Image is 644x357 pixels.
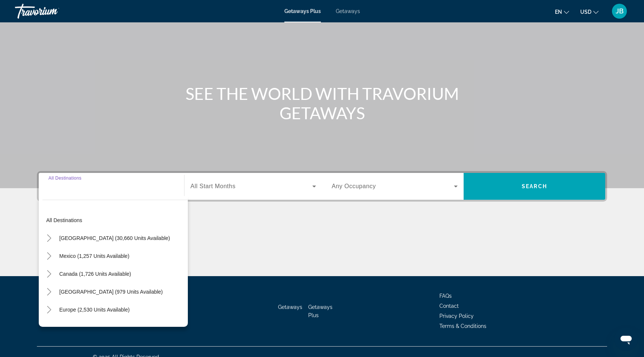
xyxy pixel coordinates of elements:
button: Australia (210 units available) [56,321,133,334]
h1: SEE THE WORLD WITH TRAVORIUM GETAWAYS [182,84,462,123]
button: Change currency [580,6,599,17]
iframe: Кнопка запуска окна обмена сообщениями [614,327,638,351]
a: Terms & Conditions [439,323,486,329]
span: All Start Months [190,183,236,189]
a: Getaways Plus [308,304,332,318]
span: All Destinations [48,176,82,180]
span: USD [580,9,591,15]
button: Mexico (1,257 units available) [56,249,133,263]
span: [GEOGRAPHIC_DATA] (979 units available) [59,289,163,295]
span: [GEOGRAPHIC_DATA] (30,660 units available) [59,235,170,241]
button: Europe (2,530 units available) [56,303,133,316]
button: Toggle Canada (1,726 units available) [42,268,56,281]
a: Privacy Policy [439,313,474,319]
a: Getaways [336,8,360,14]
span: Canada (1,726 units available) [59,271,131,277]
button: Change language [555,6,569,17]
a: Contact [439,303,459,309]
a: Getaways [278,304,302,310]
span: Mexico (1,257 units available) [59,253,129,259]
a: Travorium [15,1,89,21]
button: Canada (1,726 units available) [56,267,135,281]
button: Toggle Mexico (1,257 units available) [42,250,56,263]
button: Toggle United States (30,660 units available) [42,232,56,245]
span: Europe (2,530 units available) [59,307,130,313]
span: Any Occupancy [332,183,376,189]
button: All destinations [42,214,188,227]
a: FAQs [439,293,452,299]
span: All destinations [46,217,82,223]
button: [GEOGRAPHIC_DATA] (30,660 units available) [56,231,174,245]
button: [GEOGRAPHIC_DATA] (979 units available) [56,285,167,298]
button: Search [464,173,605,200]
a: Getaways Plus [284,8,321,14]
button: User Menu [610,3,629,19]
span: JB [616,7,624,15]
button: Toggle Caribbean & Atlantic Islands (979 units available) [42,285,56,298]
div: Search widget [39,173,605,200]
span: en [555,9,562,15]
button: Toggle Europe (2,530 units available) [42,303,56,316]
span: Search [522,183,547,189]
button: Toggle Australia (210 units available) [42,321,56,334]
